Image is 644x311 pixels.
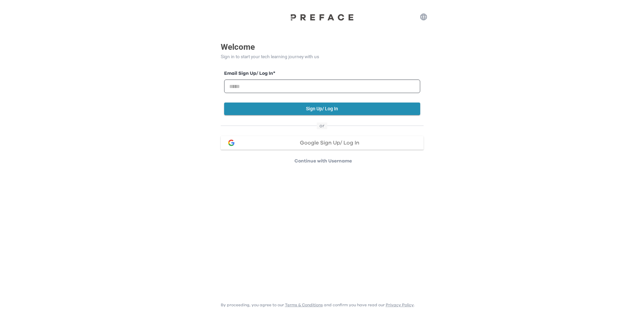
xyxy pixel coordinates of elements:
[285,303,323,307] a: Terms & Conditions
[221,41,424,53] p: Welcome
[221,53,424,60] p: Sign in to start your tech learning journey with us
[223,158,424,164] p: Continue with Username
[288,14,356,21] img: Preface Logo
[227,139,235,147] img: google login
[221,302,415,308] p: By proceeding, you agree to our and confirm you have read our .
[221,136,424,150] button: google loginGoogle Sign Up/ Log In
[224,103,420,115] button: Sign Up/ Log In
[300,140,359,146] span: Google Sign Up/ Log In
[386,303,414,307] a: Privacy Policy
[317,123,327,129] span: or
[224,70,420,77] label: Email Sign Up/ Log In *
